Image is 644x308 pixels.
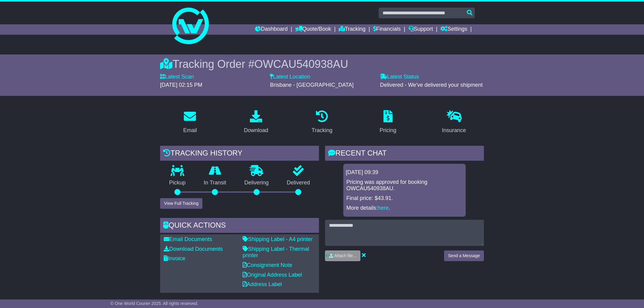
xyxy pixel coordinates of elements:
a: Settings [440,24,467,35]
p: Pickup [160,180,195,186]
a: here [378,205,389,211]
p: Delivering [235,180,278,186]
p: More details: . [346,205,463,212]
label: Latest Status [380,74,419,80]
div: Insurance [442,126,466,135]
div: Quick Actions [160,218,319,234]
a: Insurance [438,108,470,137]
a: Shipping Label - A4 printer [243,236,313,242]
span: Delivered - We've delivered your shipment [380,82,483,88]
div: [DATE] 09:39 [346,169,463,176]
a: Email [179,108,201,137]
a: Consignment Note [243,262,292,268]
a: Dashboard [255,24,288,35]
p: Final price: $43.91. [346,195,463,202]
span: OWCAU540938AU [254,58,348,70]
div: Tracking Order # [160,58,484,71]
button: View Full Tracking [160,198,202,209]
p: Delivered [278,180,319,186]
a: Financials [373,24,401,35]
span: © One World Courier 2025. All rights reserved. [110,301,198,306]
span: [DATE] 02:15 PM [160,82,202,88]
div: Tracking [312,126,332,135]
div: RECENT CHAT [325,146,484,162]
a: Pricing [376,108,400,137]
a: Address Label [243,281,282,287]
a: Tracking [339,24,366,35]
a: Support [408,24,433,35]
div: Tracking history [160,146,319,162]
a: Invoice [164,255,185,261]
span: Brisbane - [GEOGRAPHIC_DATA] [270,82,353,88]
a: Download Documents [164,246,223,252]
label: Latest Location [270,74,310,80]
a: Tracking [308,108,336,137]
div: Download [244,126,268,135]
label: Latest Scan [160,74,194,80]
a: Email Documents [164,236,212,242]
div: Pricing [380,126,396,135]
a: Quote/Book [295,24,331,35]
div: Email [183,126,197,135]
a: Original Address Label [243,272,302,278]
p: In Transit [195,180,236,186]
a: Download [240,108,272,137]
p: Pricing was approved for booking OWCAU540938AU. [346,179,463,192]
button: Send a Message [444,250,484,261]
a: Shipping Label - Thermal printer [243,246,309,259]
